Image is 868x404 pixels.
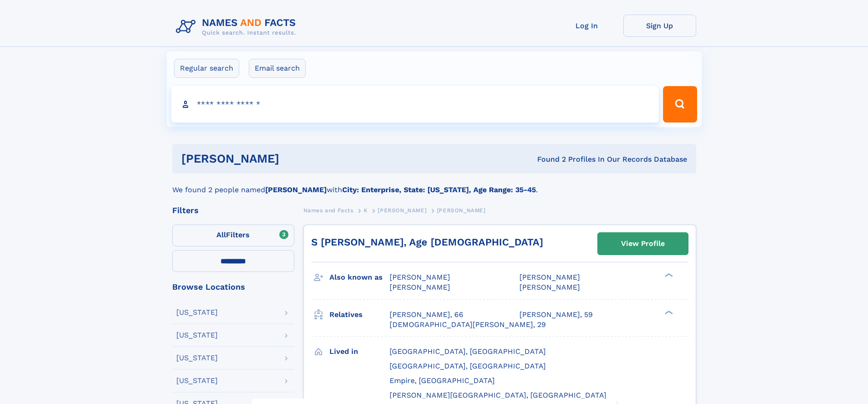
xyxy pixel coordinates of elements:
[329,307,390,322] h3: Relatives
[342,185,536,194] b: City: Enterprise, State: [US_STATE], Age Range: 35-45
[174,59,239,78] label: Regular search
[663,86,697,123] button: Search Button
[408,154,687,164] div: Found 2 Profiles In Our Records Database
[437,207,486,214] span: [PERSON_NAME]
[172,15,303,39] img: Logo Names and Facts
[172,174,696,195] div: We found 2 people named with .
[663,272,673,278] div: ❯
[519,283,580,291] span: [PERSON_NAME]
[519,310,593,320] a: [PERSON_NAME], 59
[390,376,495,385] span: Empire, [GEOGRAPHIC_DATA]
[176,377,218,384] div: [US_STATE]
[390,391,606,399] span: [PERSON_NAME][GEOGRAPHIC_DATA], [GEOGRAPHIC_DATA]
[519,273,580,281] span: [PERSON_NAME]
[663,309,673,315] div: ❯
[621,233,665,254] div: View Profile
[623,15,696,37] a: Sign Up
[550,15,623,37] a: Log In
[390,347,546,356] span: [GEOGRAPHIC_DATA], [GEOGRAPHIC_DATA]
[390,362,546,370] span: [GEOGRAPHIC_DATA], [GEOGRAPHIC_DATA]
[172,283,294,291] div: Browse Locations
[364,205,368,216] a: K
[364,207,368,214] span: K
[378,207,426,214] span: [PERSON_NAME]
[171,86,659,123] input: search input
[390,320,546,330] a: [DEMOGRAPHIC_DATA][PERSON_NAME], 29
[329,270,390,285] h3: Also known as
[265,185,327,194] b: [PERSON_NAME]
[390,310,463,320] a: [PERSON_NAME], 66
[390,273,450,281] span: [PERSON_NAME]
[303,205,354,216] a: Names and Facts
[249,59,306,78] label: Email search
[181,153,408,164] h1: [PERSON_NAME]
[390,283,450,291] span: [PERSON_NAME]
[216,230,226,239] span: All
[311,236,543,248] a: S [PERSON_NAME], Age [DEMOGRAPHIC_DATA]
[598,233,688,255] a: View Profile
[172,225,294,246] label: Filters
[329,344,390,359] h3: Lived in
[176,332,218,339] div: [US_STATE]
[172,206,294,215] div: Filters
[176,309,218,316] div: [US_STATE]
[176,354,218,362] div: [US_STATE]
[378,205,426,216] a: [PERSON_NAME]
